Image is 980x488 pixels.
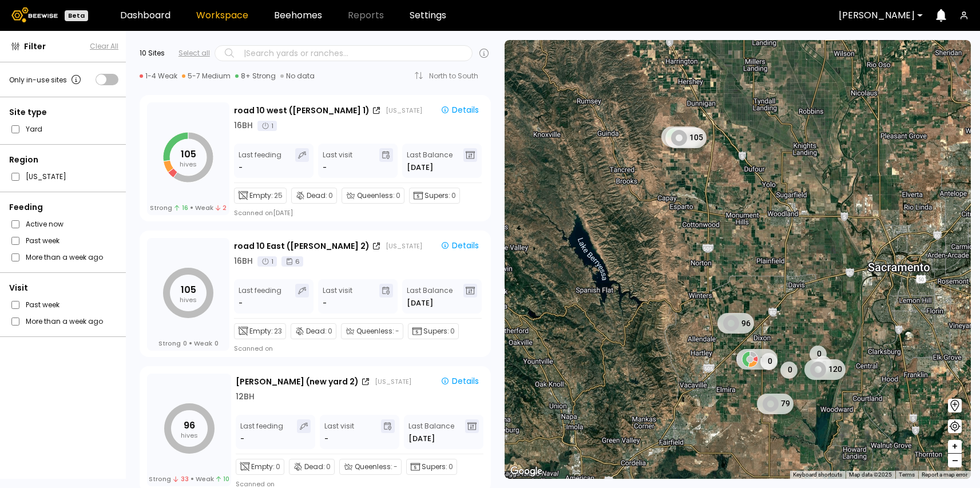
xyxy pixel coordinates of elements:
div: Queenless: [341,323,403,339]
div: - [323,297,327,309]
div: road 10 west ([PERSON_NAME] 1) [234,105,370,117]
div: 96 [717,313,754,334]
div: Scanned on [234,344,273,353]
div: 0 [815,355,832,372]
span: - [394,462,398,472]
div: 0 [780,361,798,378]
span: 0 [326,462,331,472]
div: Dead: [291,188,337,204]
div: Strong Weak [149,475,229,483]
div: Region [9,154,118,166]
div: - [239,297,244,309]
a: Open this area in Google Maps (opens a new window) [507,464,545,479]
span: 2 [216,204,227,212]
tspan: hives [180,295,197,304]
div: Only in-use sites [9,73,83,86]
span: 25 [274,191,283,201]
span: 0 [451,191,456,201]
div: 16 BH [234,120,253,132]
tspan: hives [181,431,198,440]
div: 5-7 Medium [182,72,231,81]
div: - [323,162,327,173]
tspan: 105 [181,283,196,296]
div: 79 [757,393,793,414]
div: Supers: [409,188,460,204]
span: 0 [450,326,455,336]
img: Beewise logo [11,7,58,22]
span: 10 [216,475,229,483]
img: Google [507,464,545,479]
button: – [948,454,962,467]
label: Active now [26,218,64,230]
span: + [951,439,958,454]
div: 16 BH [234,255,253,267]
span: 0 [396,191,400,201]
span: Map data ©2025 [849,471,892,478]
button: Details [436,104,483,117]
div: North to South [429,73,486,80]
div: 12 BH [236,391,255,403]
div: - [324,433,328,445]
span: – [952,454,958,468]
div: Details [441,376,479,386]
span: - [395,326,399,336]
div: Strong Weak [158,339,219,347]
div: 105 [665,127,706,148]
div: Visit [9,282,118,294]
div: Scanned on [DATE] [234,208,293,217]
div: 120 [804,359,845,379]
div: No data [280,72,315,81]
div: 0 [810,345,827,362]
span: [DATE] [407,297,433,309]
span: Filter [24,41,46,53]
tspan: 105 [181,148,196,161]
div: [US_STATE] [386,241,422,251]
a: Report a map error [922,471,967,478]
div: 1 [257,256,277,267]
div: [US_STATE] [375,377,411,386]
div: 10 Sites [140,48,165,58]
span: 0 [328,191,333,201]
div: Last Balance [407,284,453,309]
button: Details [436,375,483,388]
label: Yard [26,123,42,135]
div: 0 [760,352,777,370]
div: Feeding [9,201,118,213]
div: Last feeding [240,419,283,445]
span: 0 [449,462,453,472]
label: More than a week ago [26,251,103,263]
div: 110 [736,349,777,370]
div: [US_STATE] [386,106,422,115]
a: Settings [410,11,446,20]
div: road 10 East ([PERSON_NAME] 2) [234,240,370,252]
span: [DATE] [408,433,435,445]
div: Dead: [291,323,336,339]
div: Queenless: [342,188,404,204]
div: Last visit [323,284,352,309]
div: 6 [281,256,303,267]
div: Empty: [234,188,287,204]
div: 105 [661,126,702,146]
button: Details [436,239,483,253]
span: 0 [183,339,187,347]
label: Past week [26,299,59,311]
div: Details [441,105,479,115]
div: Last Balance [408,419,454,445]
span: 23 [274,326,282,336]
button: + [948,440,962,454]
div: - [239,162,244,173]
button: Clear All [90,41,118,51]
div: [PERSON_NAME] (new yard 2) [236,376,359,388]
div: Queenless: [339,459,402,475]
div: - [240,433,245,445]
div: Beta [65,10,88,21]
a: Workspace [196,11,248,20]
tspan: 96 [184,419,195,432]
label: Past week [26,235,59,247]
div: Site type [9,106,118,118]
a: Dashboard [120,11,170,20]
button: Keyboard shortcuts [793,471,842,479]
a: Beehomes [274,11,322,20]
div: Details [441,240,479,251]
